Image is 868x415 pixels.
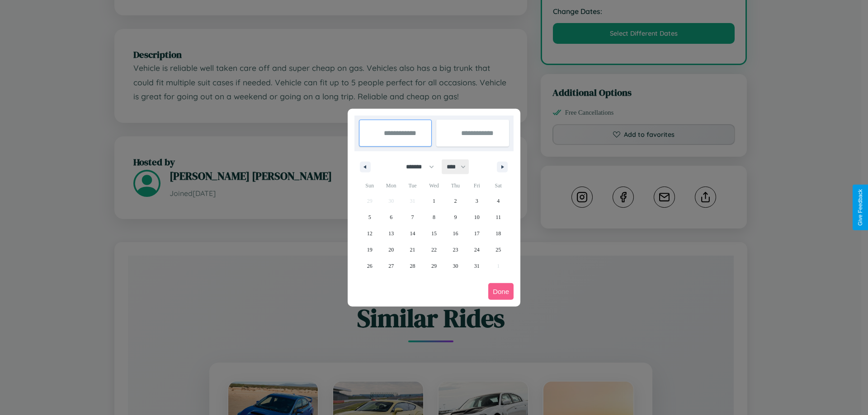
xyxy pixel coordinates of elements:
span: 10 [474,209,480,225]
span: 20 [388,242,394,258]
span: 21 [410,242,415,258]
button: 26 [359,258,380,274]
span: 29 [431,258,437,274]
span: 17 [474,225,480,242]
button: 15 [423,225,444,242]
button: 10 [466,209,487,225]
span: 25 [495,242,501,258]
button: Done [488,283,514,300]
span: 2 [454,193,457,209]
button: 7 [402,209,423,225]
button: 30 [445,258,466,274]
span: 9 [454,209,457,225]
span: 24 [474,242,480,258]
span: 7 [411,209,414,225]
button: 25 [488,242,509,258]
span: 18 [495,225,501,242]
span: Thu [445,178,466,193]
button: 27 [380,258,401,274]
span: Mon [380,178,401,193]
span: 22 [431,242,437,258]
button: 29 [423,258,444,274]
span: 13 [388,225,394,242]
button: 24 [466,242,487,258]
span: 30 [453,258,458,274]
span: 1 [433,193,435,209]
span: 11 [495,209,501,225]
button: 13 [380,225,401,242]
div: Give Feedback [857,189,863,226]
span: 8 [433,209,435,225]
button: 20 [380,242,401,258]
span: 26 [367,258,373,274]
button: 4 [488,193,509,209]
button: 2 [445,193,466,209]
button: 21 [402,242,423,258]
button: 3 [466,193,487,209]
button: 31 [466,258,487,274]
button: 1 [423,193,444,209]
span: Wed [423,178,444,193]
button: 17 [466,225,487,242]
span: 12 [367,225,373,242]
button: 23 [445,242,466,258]
button: 16 [445,225,466,242]
button: 28 [402,258,423,274]
span: 6 [390,209,392,225]
span: 31 [474,258,480,274]
button: 19 [359,242,380,258]
span: 14 [410,225,415,242]
button: 11 [488,209,509,225]
button: 12 [359,225,380,242]
span: 15 [431,225,437,242]
span: Sun [359,178,380,193]
span: Sat [488,178,509,193]
button: 5 [359,209,380,225]
button: 6 [380,209,401,225]
span: Tue [402,178,423,193]
span: 23 [453,242,458,258]
button: 18 [488,225,509,242]
span: 27 [388,258,394,274]
span: 16 [453,225,458,242]
span: 19 [367,242,373,258]
button: 8 [423,209,444,225]
span: 28 [410,258,415,274]
span: Fri [466,178,487,193]
button: 22 [423,242,444,258]
button: 14 [402,225,423,242]
span: 5 [368,209,371,225]
button: 9 [445,209,466,225]
span: 3 [476,193,478,209]
span: 4 [497,193,500,209]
